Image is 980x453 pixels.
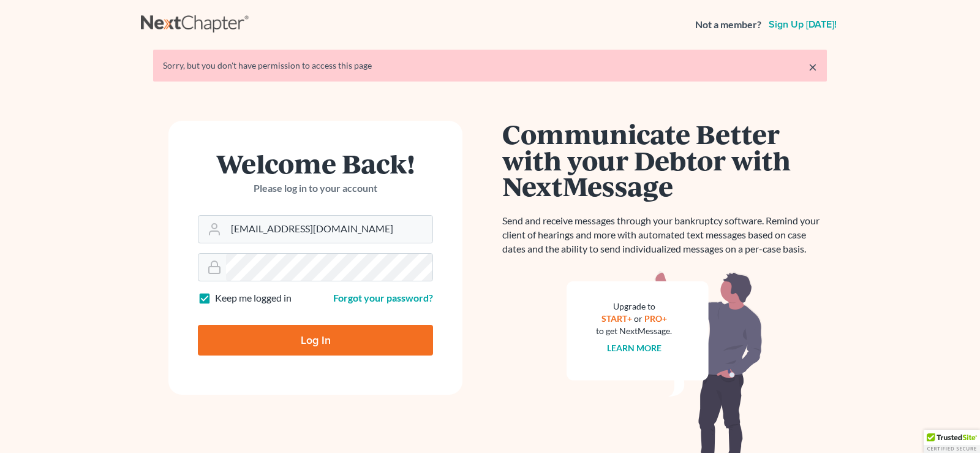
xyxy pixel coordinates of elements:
h1: Welcome Back! [198,150,433,177]
a: START+ [601,313,632,324]
a: Learn more [607,343,661,353]
a: PRO+ [644,313,667,324]
h1: Communicate Better with your Debtor with NextMessage [502,121,827,199]
div: to get NextMessage. [596,325,672,337]
span: or [634,313,643,324]
input: Email Address [226,216,432,243]
strong: Not a member? [695,18,761,32]
a: Forgot your password? [333,292,433,303]
div: TrustedSite Certified [924,430,980,453]
p: Send and receive messages through your bankruptcy software. Remind your client of hearings and mo... [502,214,827,256]
div: Upgrade to [596,300,672,313]
div: Sorry, but you don't have permission to access this page [163,59,817,72]
label: Keep me logged in [215,291,292,305]
a: Sign up [DATE]! [766,20,839,29]
a: × [809,59,817,74]
p: Please log in to your account [198,181,433,196]
input: Log In [198,325,433,356]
